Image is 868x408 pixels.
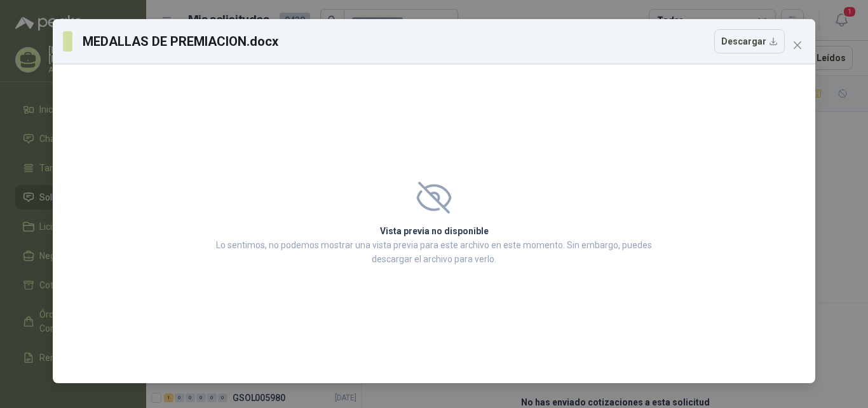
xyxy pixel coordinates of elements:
button: Descargar [714,29,785,53]
h3: MEDALLAS DE PREMIACION.docx [83,32,279,51]
span: close [792,40,803,50]
button: Close [787,35,808,55]
h2: Vista previa no disponible [212,224,656,238]
p: Lo sentimos, no podemos mostrar una vista previa para este archivo en este momento. Sin embargo, ... [212,238,656,266]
